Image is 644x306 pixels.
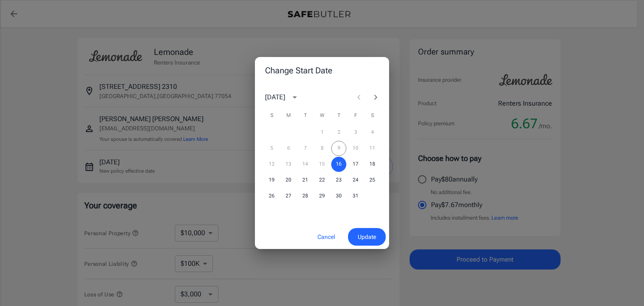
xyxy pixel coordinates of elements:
[288,90,302,104] button: calendar view is open, switch to year view
[331,157,346,172] button: 16
[365,157,380,172] button: 18
[331,189,346,204] button: 30
[348,173,363,188] button: 24
[281,173,296,188] button: 20
[265,92,285,102] div: [DATE]
[331,173,346,188] button: 23
[365,173,380,188] button: 25
[264,189,279,204] button: 26
[365,107,380,124] span: Saturday
[264,173,279,188] button: 19
[331,107,346,124] span: Thursday
[298,107,313,124] span: Tuesday
[348,107,363,124] span: Friday
[281,107,296,124] span: Monday
[348,228,386,246] button: Update
[298,189,313,204] button: 28
[348,189,363,204] button: 31
[264,107,279,124] span: Sunday
[367,89,384,106] button: Next month
[314,173,330,188] button: 22
[281,189,296,204] button: 27
[255,57,389,84] h2: Change Start Date
[308,228,345,246] button: Cancel
[348,157,363,172] button: 17
[314,189,330,204] button: 29
[298,173,313,188] button: 21
[358,232,376,242] span: Update
[314,107,330,124] span: Wednesday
